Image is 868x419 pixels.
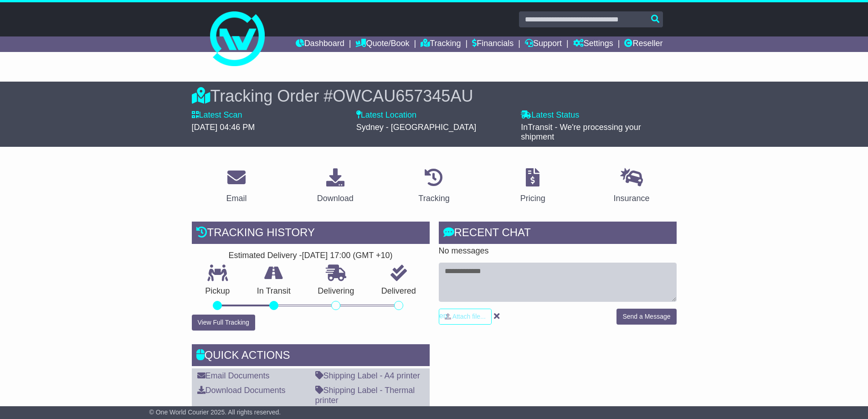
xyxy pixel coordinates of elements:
[525,36,562,52] a: Support
[149,409,281,416] span: © One World Courier 2025. All rights reserved.
[302,251,393,261] div: [DATE] 17:00 (GMT +10)
[192,251,430,261] div: Estimated Delivery -
[315,386,415,405] a: Shipping Label - Thermal printer
[220,165,252,208] a: Email
[226,192,247,205] div: Email
[315,371,420,380] a: Shipping Label - A4 printer
[243,286,304,296] p: In Transit
[421,36,461,52] a: Tracking
[197,371,270,380] a: Email Documents
[192,123,255,132] span: [DATE] 04:46 PM
[192,86,677,106] div: Tracking Order #
[418,192,449,205] div: Tracking
[197,386,286,395] a: Download Documents
[192,222,430,246] div: Tracking history
[608,165,656,208] a: Insurance
[356,123,476,132] span: Sydney - [GEOGRAPHIC_DATA]
[317,192,354,205] div: Download
[514,165,551,208] a: Pricing
[520,192,545,205] div: Pricing
[355,36,409,52] a: Quote/Book
[573,36,613,52] a: Settings
[472,36,514,52] a: Financials
[304,286,368,296] p: Delivering
[356,110,416,120] label: Latest Location
[192,315,255,331] button: View Full Tracking
[368,286,430,296] p: Delivered
[616,309,676,325] button: Send a Message
[439,222,677,246] div: RECENT CHAT
[624,36,663,52] a: Reseller
[192,110,242,120] label: Latest Scan
[412,165,455,208] a: Tracking
[296,36,344,52] a: Dashboard
[521,123,641,142] span: InTransit - We're processing your shipment
[192,286,244,296] p: Pickup
[192,344,430,369] div: Quick Actions
[333,87,473,105] span: OWCAU657345AU
[614,192,650,205] div: Insurance
[311,165,360,208] a: Download
[439,246,677,256] p: No messages
[521,110,579,120] label: Latest Status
